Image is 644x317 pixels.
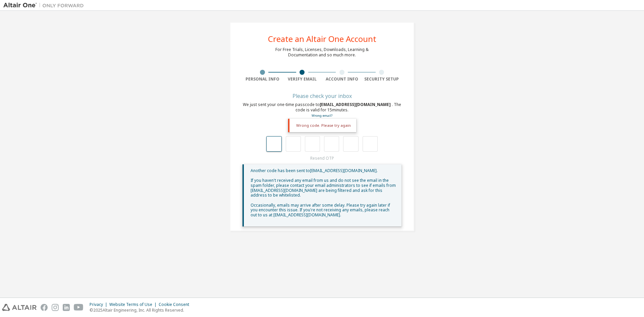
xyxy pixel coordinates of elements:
a: Go back to the registration form [312,113,332,118]
span: Another code has been sent to [EMAIL_ADDRESS][DOMAIN_NAME] . [251,168,378,173]
span: Occasionally, emails may arrive after some delay. Please try again later if you encounter this is... [251,202,390,218]
div: Website Terms of Use [109,302,159,307]
div: Privacy [90,302,109,307]
img: Altair One [3,2,87,9]
div: Create an Altair One Account [268,35,376,43]
div: For Free Trials, Licenses, Downloads, Learning & Documentation and so much more. [275,47,369,58]
div: Personal Info [243,76,282,82]
div: Account Info [322,76,362,82]
div: We just sent your one-time passcode to . The code is valid for 15 minutes. [243,102,401,118]
img: linkedin.svg [63,304,70,311]
div: Please check your inbox [243,94,401,98]
img: youtube.svg [74,304,84,311]
div: Verify Email [282,76,322,82]
span: If you haven't received any email from us and do not see the email in the spam folder, please con... [251,177,396,198]
img: instagram.svg [52,304,59,311]
p: © 2025 Altair Engineering, Inc. All Rights Reserved. [90,307,193,313]
div: Cookie Consent [159,302,193,307]
div: Security Setup [362,76,402,82]
span: [EMAIL_ADDRESS][DOMAIN_NAME] [320,102,392,107]
img: altair_logo.svg [2,304,37,311]
img: facebook.svg [41,304,48,311]
div: Wrong code. Please try again [288,119,356,132]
